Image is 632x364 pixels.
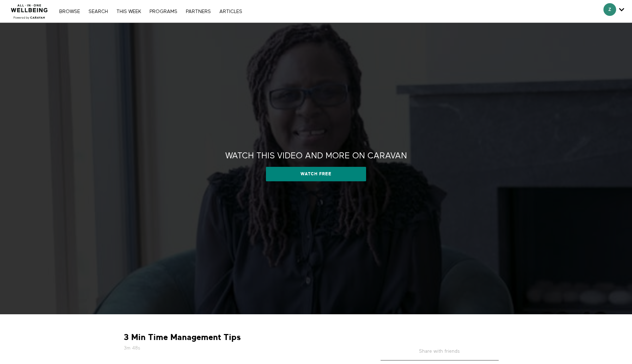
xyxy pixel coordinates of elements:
a: THIS WEEK [113,9,145,14]
a: PROGRAMS [146,9,181,14]
a: Browse [56,9,84,14]
a: PARTNERS [182,9,214,14]
strong: 3 Min Time Management Tips [124,332,241,343]
h5: Share with friends [381,348,499,360]
h5: 3m 48s [124,345,360,352]
a: Search [85,9,111,14]
a: ARTICLES [216,9,246,14]
nav: Primary [56,8,245,15]
a: Watch free [266,167,366,181]
h2: Watch this video and more on CARAVAN [225,151,407,162]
